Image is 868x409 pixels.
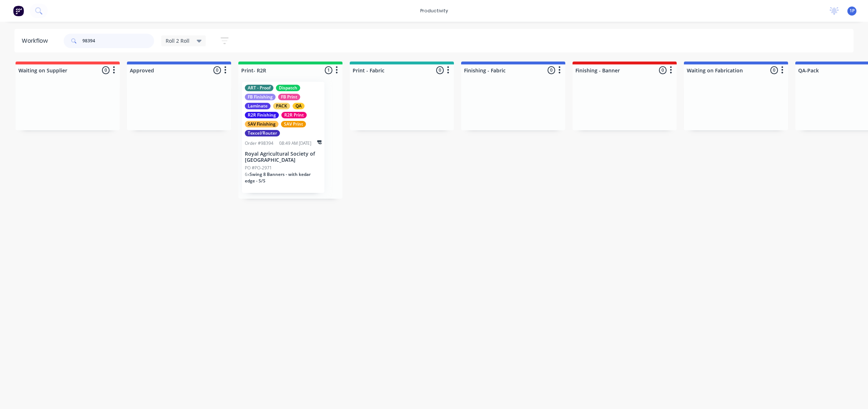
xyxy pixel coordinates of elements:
[245,140,273,147] div: Order #98394
[281,112,307,118] div: R2R Print
[245,151,322,163] p: Royal Agricultural Society of [GEOGRAPHIC_DATA]
[245,103,271,109] div: Laminate
[13,5,24,16] img: Factory
[293,103,305,109] div: QA
[245,171,311,184] span: Swing 8 Banners - with kedar edge - S/S
[281,121,306,127] div: SAV Print
[278,94,300,100] div: FB Print
[245,85,273,91] div: ART - Proof
[273,103,290,109] div: PACK
[279,140,311,147] div: 08:49 AM [DATE]
[242,82,324,193] div: ART - ProofDispatchFB FinishingFB PrintLaminatePACKQAR2R FinishingR2R PrintSAV FinishingSAV Print...
[850,8,855,14] span: 1P
[22,37,51,45] div: Workflow
[276,85,300,91] div: Dispatch
[166,37,190,45] span: Roll 2 Roll
[245,94,276,100] div: FB Finishing
[245,112,279,118] div: R2R Finishing
[245,121,278,127] div: SAV Finishing
[245,165,272,171] p: PO #PO-2971
[417,5,452,16] div: productivity
[82,34,154,48] input: Search for orders...
[245,171,250,177] span: 6 x
[245,130,280,136] div: Texcel/Router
